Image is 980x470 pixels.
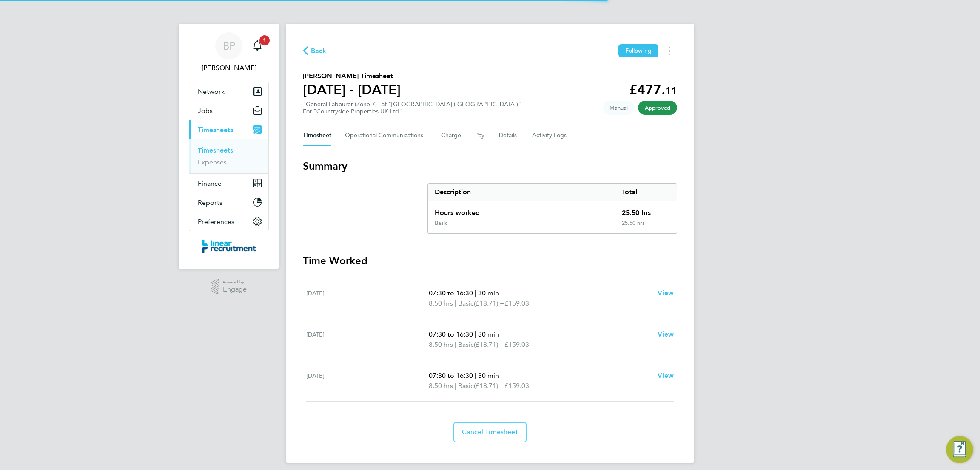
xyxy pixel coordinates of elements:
section: Timesheet [303,159,677,442]
span: Finance [198,179,222,187]
button: Pay [475,125,485,146]
div: Description [428,184,615,201]
span: £159.03 [504,299,529,307]
button: Timesheets Menu [662,44,677,57]
a: Timesheets [198,146,233,154]
a: View [658,288,674,298]
span: 8.50 hrs [429,382,453,390]
button: Engage Resource Center [946,436,973,463]
span: Basic [458,298,474,309]
span: | [455,340,456,348]
button: Timesheets [189,120,268,139]
span: | [475,371,476,379]
span: 07:30 to 16:30 [429,371,473,379]
span: 07:30 to 16:30 [429,289,473,297]
span: Cancel Timesheet [462,428,518,436]
app-decimal: £477. [629,82,677,98]
span: | [475,330,476,338]
a: Expenses [198,158,227,166]
h3: Time Worked [303,254,677,268]
span: Timesheets [198,126,233,134]
button: Cancel Timesheet [453,422,527,442]
a: View [658,329,674,340]
button: Operational Communications [345,125,427,146]
span: Basic [458,381,474,391]
span: (£18.71) = [474,340,504,348]
button: Following [618,44,658,57]
div: 25.50 hrs [615,201,677,220]
button: Timesheet [303,125,331,146]
span: Jobs [198,107,213,115]
button: Details [499,125,518,146]
span: This timesheet was manually created. [603,101,635,115]
span: 8.50 hrs [429,340,453,348]
span: | [455,299,456,307]
span: Back [311,46,327,56]
div: Timesheets [189,139,268,173]
span: 1 [259,35,270,45]
div: [DATE] [306,371,429,391]
span: This timesheet has been approved. [638,101,677,115]
div: "General Labourer (Zone 7)" at "[GEOGRAPHIC_DATA] ([GEOGRAPHIC_DATA])" [303,101,521,115]
h1: [DATE] - [DATE] [303,81,401,98]
button: Back [303,45,327,56]
button: Reports [189,193,268,212]
span: 8.50 hrs [429,299,453,307]
span: Engage [223,286,247,293]
button: Network [189,82,268,101]
div: 25.50 hrs [615,220,677,233]
span: View [658,330,674,338]
h2: [PERSON_NAME] Timesheet [303,71,401,81]
span: View [658,371,674,379]
a: View [658,371,674,381]
nav: Main navigation [179,24,279,269]
div: [DATE] [306,329,429,350]
span: Reports [198,198,222,207]
div: For "Countryside Properties UK Ltd" [303,108,521,115]
span: | [455,382,456,390]
span: Network [198,88,225,96]
span: £159.03 [504,340,529,348]
a: 1 [249,32,266,59]
div: Hours worked [428,201,615,220]
span: 11 [665,85,677,97]
span: Bethan Parr [189,63,269,73]
span: Basic [458,340,474,350]
button: Activity Logs [532,125,568,146]
div: [DATE] [306,288,429,309]
a: Go to home page [189,240,269,253]
span: Preferences [198,218,234,226]
span: Powered by [223,279,247,286]
span: £159.03 [504,382,529,390]
span: (£18.71) = [474,299,504,307]
span: | [475,289,476,297]
span: View [658,289,674,297]
span: BP [223,40,235,51]
span: (£18.71) = [474,382,504,390]
img: linearrecruitment-logo-retina.png [202,240,256,253]
button: Charge [441,125,462,146]
button: Finance [189,174,268,193]
button: Preferences [189,212,268,231]
div: Summary [427,183,677,234]
span: 30 min [478,330,499,338]
div: Total [615,184,677,201]
a: Powered byEngage [211,279,247,295]
span: 07:30 to 16:30 [429,330,473,338]
span: Following [625,47,652,54]
div: Basic [435,220,447,227]
span: 30 min [478,371,499,379]
button: Jobs [189,101,268,120]
h3: Summary [303,159,677,173]
span: 30 min [478,289,499,297]
a: BP[PERSON_NAME] [189,32,269,73]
